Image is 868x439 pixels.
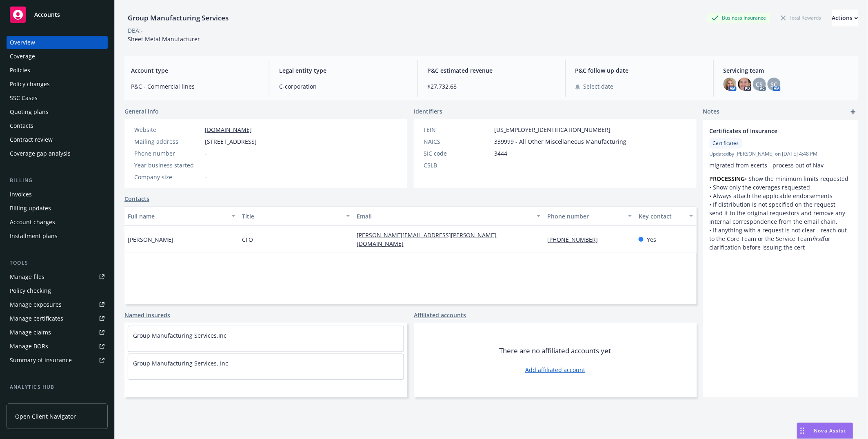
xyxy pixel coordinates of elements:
[710,127,830,135] span: Certificates of Insurance
[205,126,252,134] a: [DOMAIN_NAME]
[10,133,53,146] div: Contract review
[7,78,108,91] a: Policy changes
[7,284,108,297] a: Policy checking
[10,105,49,118] div: Quoting plans
[494,149,507,158] span: 3444
[414,311,466,319] a: Affiliated accounts
[7,64,108,77] a: Policies
[10,284,51,297] div: Policy checking
[10,230,58,243] div: Installment plans
[10,354,72,367] div: Summary of insurance
[7,91,108,105] a: SSC Cases
[134,137,202,146] div: Mailing address
[10,394,78,408] div: Loss summary generator
[10,119,33,132] div: Contacts
[7,188,108,201] a: Invoices
[7,354,108,367] a: Summary of insurance
[124,206,239,226] button: Full name
[124,13,232,23] div: Group Manufacturing Services
[10,340,48,353] div: Manage BORs
[10,270,44,283] div: Manage files
[124,311,170,319] a: Named insureds
[7,133,108,146] a: Contract review
[724,78,737,91] img: photo
[7,119,108,132] a: Contacts
[7,105,108,118] a: Quoting plans
[647,235,656,244] span: Yes
[133,332,226,339] a: Group Manufacturing Services,Inc
[414,107,442,116] span: Identifiers
[128,235,173,244] span: [PERSON_NAME]
[724,66,852,75] span: Servicing team
[7,202,108,215] a: Billing updates
[10,298,62,311] div: Manage exposures
[357,212,532,221] div: Email
[832,10,858,26] button: Actions
[584,82,614,91] span: Select date
[424,149,491,158] div: SIC code
[703,120,858,258] div: Certificates of InsuranceCertificatesUpdatedby [PERSON_NAME] on [DATE] 4:48 PMmigrated from ecert...
[10,188,32,201] div: Invoices
[205,137,257,146] span: [STREET_ADDRESS]
[7,36,108,49] a: Overview
[134,125,202,134] div: Website
[710,150,852,158] span: Updated by [PERSON_NAME] on [DATE] 4:48 PM
[10,326,51,339] div: Manage claims
[703,107,720,117] span: Notes
[547,236,604,243] a: [PHONE_NUMBER]
[131,66,259,75] span: Account type
[525,365,585,374] a: Add affiliated account
[10,216,55,229] div: Account charges
[832,10,858,26] div: Actions
[10,312,63,325] div: Manage certificates
[738,78,751,91] img: photo
[7,340,108,353] a: Manage BORs
[494,161,496,169] span: -
[7,230,108,243] a: Installment plans
[10,36,35,49] div: Overview
[10,202,51,215] div: Billing updates
[124,194,149,203] a: Contacts
[10,78,50,91] div: Policy changes
[353,206,544,226] button: Email
[494,125,611,134] span: [US_EMPLOYER_IDENTIFICATION_NUMBER]
[756,80,763,89] span: CS
[128,26,143,35] div: DBA: -
[814,427,846,434] span: Nova Assist
[813,235,823,243] em: first
[131,82,259,91] span: P&C - Commercial lines
[134,149,202,158] div: Phone number
[639,212,684,221] div: Key contact
[708,13,770,23] div: Business Insurance
[7,259,108,267] div: Tools
[7,326,108,339] a: Manage claims
[7,147,108,160] a: Coverage gap analysis
[205,161,207,169] span: -
[7,3,108,26] a: Accounts
[124,107,159,116] span: General info
[128,212,226,221] div: Full name
[205,173,207,181] span: -
[10,91,38,105] div: SSC Cases
[424,125,491,134] div: FEIN
[575,66,704,75] span: P&C follow up date
[357,231,497,247] a: [PERSON_NAME][EMAIL_ADDRESS][PERSON_NAME][DOMAIN_NAME]
[10,64,30,77] div: Policies
[242,212,341,221] div: Title
[7,216,108,229] a: Account charges
[427,82,555,91] span: $27,732.68
[710,161,852,169] p: migrated from ecerts - process out of Nav
[7,394,108,408] a: Loss summary generator
[133,359,228,367] a: Group Manufacturing Services, Inc
[10,147,71,160] div: Coverage gap analysis
[134,173,202,181] div: Company size
[7,270,108,283] a: Manage files
[771,80,778,89] span: SC
[7,50,108,63] a: Coverage
[848,107,858,117] a: add
[710,175,745,183] strong: PROCESSING
[777,13,826,23] div: Total Rewards
[544,206,635,226] button: Phone number
[7,298,108,311] span: Manage exposures
[424,137,491,146] div: NAICS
